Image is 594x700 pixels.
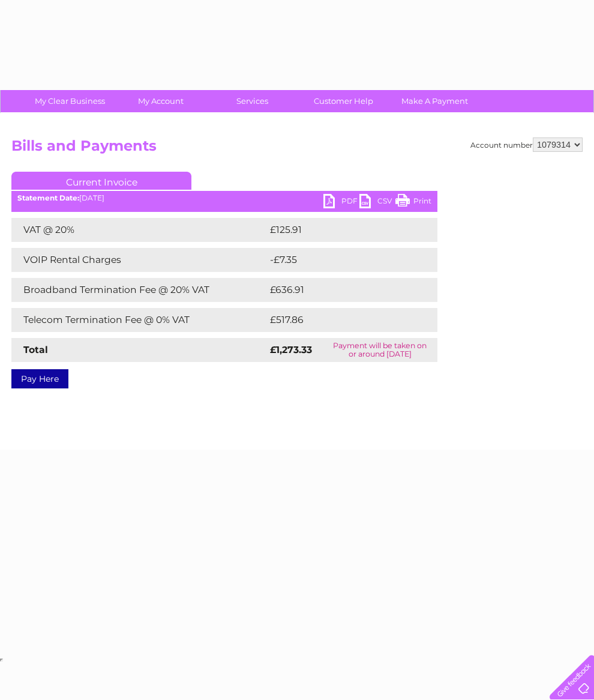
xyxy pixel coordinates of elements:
[20,90,119,112] a: My Clear Business
[294,90,393,112] a: Customer Help
[11,308,267,332] td: Telecom Termination Fee @ 0% VAT
[470,137,583,152] div: Account number
[323,194,359,211] a: PDF
[203,90,302,112] a: Services
[267,308,415,332] td: £517.86
[11,278,267,302] td: Broadband Termination Fee @ 20% VAT
[11,137,583,160] h2: Bills and Payments
[11,369,68,388] a: Pay Here
[267,248,411,272] td: -£7.35
[23,344,48,355] strong: Total
[11,218,267,242] td: VAT @ 20%
[270,344,312,355] strong: £1,273.33
[359,194,395,211] a: CSV
[17,193,79,202] b: Statement Date:
[395,194,431,211] a: Print
[11,194,437,202] div: [DATE]
[267,278,415,302] td: £636.91
[267,218,414,242] td: £125.91
[11,172,191,190] a: Current Invoice
[385,90,484,112] a: Make A Payment
[112,90,211,112] a: My Account
[322,338,437,362] td: Payment will be taken on or around [DATE]
[11,248,267,272] td: VOIP Rental Charges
